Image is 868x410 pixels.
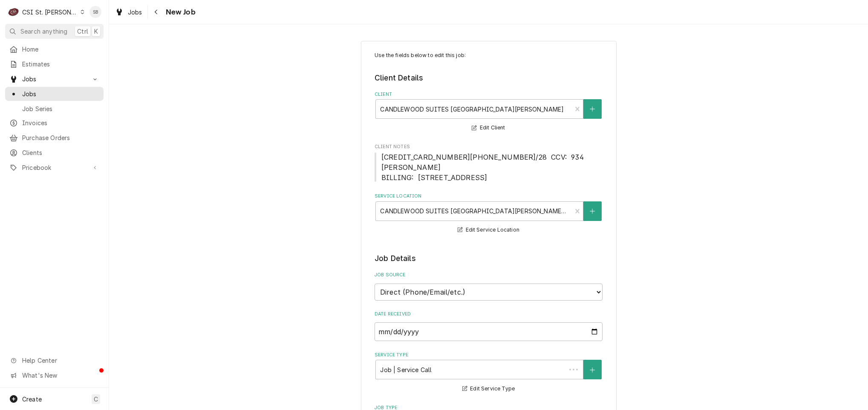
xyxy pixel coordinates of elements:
span: Jobs [22,89,99,98]
span: Search anything [20,27,67,36]
span: New Job [163,6,196,18]
span: Jobs [128,8,142,17]
label: Service Type [375,352,603,358]
div: CSI St. Louis's Avatar [8,6,20,18]
svg: Create New Client [590,106,595,112]
button: Create New Service [583,360,601,379]
span: Pricebook [22,163,87,172]
span: Job Series [22,104,99,113]
button: Search anythingCtrlK [5,24,104,39]
input: yyyy-mm-dd [375,322,603,341]
p: Use the fields below to edit this job: [375,52,603,59]
a: Invoices [5,116,104,130]
div: CSI St. [PERSON_NAME] [22,8,78,17]
button: Create New Client [583,99,601,119]
legend: Job Details [375,253,603,264]
span: What's New [22,371,98,380]
div: Shayla Bell's Avatar [89,6,101,18]
span: Create [22,396,42,403]
a: Jobs [5,87,104,101]
a: Estimates [5,57,104,71]
label: Date Received [375,311,603,318]
a: Go to Pricebook [5,161,104,175]
div: C [8,6,20,18]
span: Client Notes [375,143,603,150]
legend: Client Details [375,72,603,83]
div: Service Location [375,193,603,235]
button: Create New Location [583,201,601,221]
span: K [94,27,98,36]
span: [CREDIT_CARD_NUMBER][PHONE_NUMBER]/28 CCV: 934 [PERSON_NAME] BILLING: [STREET_ADDRESS] [381,153,588,182]
label: Client [375,91,603,98]
a: Go to What's New [5,368,104,382]
button: Edit Service Location [456,225,521,235]
label: Job Source [375,272,603,278]
div: Job Source [375,272,603,300]
svg: Create New Location [590,208,595,214]
a: Home [5,42,104,56]
span: C [94,395,98,404]
span: Client Notes [375,152,603,183]
a: Job Series [5,102,104,116]
button: Edit Client [470,123,506,133]
a: Jobs [112,5,146,19]
span: Clients [22,148,99,157]
span: Estimates [22,60,99,69]
div: Client [375,91,603,133]
div: SB [89,6,101,18]
div: Date Received [375,311,603,341]
button: Navigate back [150,5,163,19]
div: Service Type [375,352,603,394]
button: Edit Service Type [461,384,516,394]
svg: Create New Service [590,367,595,373]
span: Help Center [22,356,98,365]
a: Clients [5,146,104,160]
a: Purchase Orders [5,131,104,145]
a: Go to Jobs [5,72,104,86]
span: Invoices [22,118,99,127]
div: Client Notes [375,143,603,182]
a: Go to Help Center [5,353,104,367]
label: Service Location [375,193,603,200]
span: Purchase Orders [22,133,99,142]
span: Jobs [22,75,87,83]
span: Ctrl [77,27,88,36]
span: Home [22,45,99,54]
